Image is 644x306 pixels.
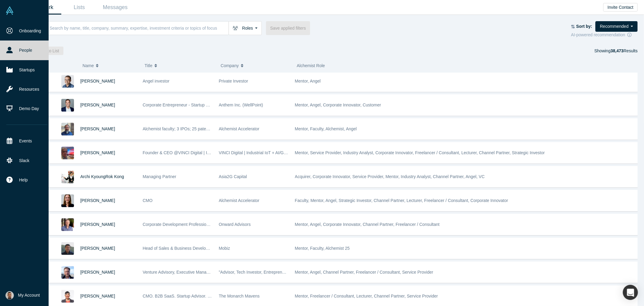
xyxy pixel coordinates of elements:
[221,59,290,72] button: Company
[80,270,115,275] a: [PERSON_NAME]
[295,246,350,251] span: Mentor, Faculty, Alchemist 25
[143,246,234,251] span: Head of Sales & Business Development (interim)
[61,218,74,231] img: Josh Ewing's Profile Image
[80,294,115,298] a: [PERSON_NAME]
[295,103,381,107] span: Mentor, Angel, Corporate Innovator, Customer
[80,198,115,203] a: [PERSON_NAME]
[82,59,94,72] span: Name
[295,294,438,298] span: Mentor, Freelancer / Consultant, Lecturer, Channel Partner, Service Provider
[80,126,115,131] a: [PERSON_NAME]
[61,194,74,207] img: Devon Crews's Profile Image
[219,150,328,155] span: VINCI Digital | Industrial IoT + AI/GenAI Strategic Advisory
[219,270,290,275] span: "Advisor, Tech Investor, Entrepreneur"
[61,75,74,88] img: Danny Chee's Profile Image
[266,21,310,35] button: Save applied filters
[571,32,638,38] div: AI-powered recommendation
[80,150,115,155] a: [PERSON_NAME]
[219,126,260,131] span: Alchemist Accelerator
[297,63,325,68] span: Alchemist Role
[35,47,63,55] button: Add to List
[61,123,74,135] img: Adam Sah's Profile Image
[295,198,508,203] span: Faculty, Mentor, Angel, Strategic Investor, Channel Partner, Lecturer, Freelancer / Consultant, C...
[295,150,545,155] span: Mentor, Service Provider, Industry Analyst, Corporate Innovator, Freelancer / Consultant, Lecture...
[19,177,28,183] span: Help
[61,147,74,159] img: Fabio Bottacci's Profile Image
[80,103,115,107] a: [PERSON_NAME]
[219,103,263,107] span: Anthem Inc. (WellPoint)
[219,174,247,179] span: Asia2G Capital
[61,0,97,15] a: Lists
[143,79,170,83] span: Angel investor
[18,292,40,298] span: My Account
[603,3,638,11] button: Invite Contact
[143,150,270,155] span: Founder & CEO @VINCI Digital | IIoT + AI/GenAI Strategic Advisory
[143,270,229,275] span: Venture Advisory, Executive Management, VC
[143,126,269,131] span: Alchemist faculty; 3 IPOs; 25 patents; VC and angel; early@Google
[80,79,115,83] a: [PERSON_NAME]
[49,21,229,35] input: Search by name, title, company, summary, expertise, investment criteria or topics of focus
[61,242,74,255] img: Michael Chang's Profile Image
[143,103,229,107] span: Corporate Entrepreneur - Startup CEO Mentor
[229,21,262,35] button: Roles
[295,270,433,275] span: Mentor, Angel, Channel Partner, Freelancer / Consultant, Service Provider
[143,294,340,298] span: CMO. B2B SaaS. Startup Advisor. Non-Profit Leader. TEDx Speaker. Founding LP at How Women Invest.
[295,126,357,131] span: Mentor, Faculty, Alchemist, Angel
[295,222,440,227] span: Mentor, Angel, Corporate Innovator, Channel Partner, Freelancer / Consultant
[221,59,239,72] span: Company
[143,174,176,179] span: Managing Partner
[5,291,40,300] button: My Account
[80,174,124,179] a: Archi KyoungRok Kong
[61,290,74,303] img: Sonya Pelia's Profile Image
[143,198,153,203] span: CMO
[610,48,638,53] span: Results
[80,222,115,227] a: [PERSON_NAME]
[219,294,260,298] span: The Monarch Mavens
[295,174,485,179] span: Acquirer, Corporate Innovator, Service Provider, Mentor, Industry Analyst, Channel Partner, Angel...
[219,79,248,83] span: Private Investor
[97,0,133,15] a: Messages
[80,246,115,251] a: [PERSON_NAME]
[219,198,260,203] span: Alchemist Accelerator
[61,171,74,183] img: Archi KyoungRok Kong's Profile Image
[595,21,638,32] button: Recommended
[576,24,592,29] strong: Sort by:
[5,291,14,300] img: Dilip Mohapatra's Account
[219,246,230,251] span: Mobiz
[61,99,74,112] img: Christian Busch's Profile Image
[594,47,638,55] div: Showing
[145,59,214,72] button: Title
[219,222,251,227] span: Onward Advisors
[145,59,152,72] span: Title
[295,79,321,83] span: Mentor, Angel
[61,266,74,279] img: Thomas Vogel's Profile Image
[143,222,303,227] span: Corporate Development Professional | ex-Visa, Autodesk, Synopsys, Bright Machines
[610,48,623,53] strong: 38,473
[5,6,14,15] img: Alchemist Vault Logo
[82,59,138,72] button: Name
